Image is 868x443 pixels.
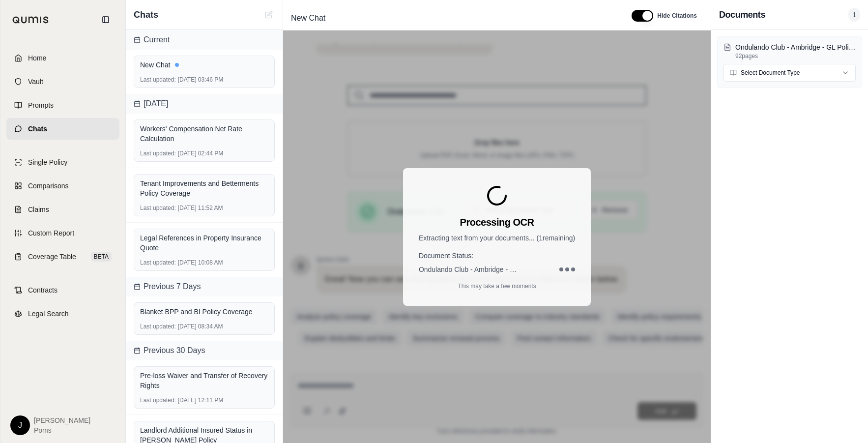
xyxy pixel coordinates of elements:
[28,77,43,87] span: Vault
[140,396,268,404] div: [DATE] 12:11 PM
[140,76,176,84] span: Last updated:
[6,71,119,92] a: Vault
[28,285,58,295] span: Contracts
[140,76,268,84] div: [DATE] 03:46 PM
[140,149,176,157] span: Last updated:
[6,199,119,220] a: Claims
[126,341,283,360] div: Previous 30 Days
[34,415,90,425] span: [PERSON_NAME]
[6,279,119,301] a: Contracts
[126,94,283,114] div: [DATE]
[140,60,268,70] div: New Chat
[735,52,856,60] p: 92 pages
[28,252,76,262] span: Coverage Table
[28,228,74,238] span: Custom Report
[140,259,176,266] span: Last updated:
[719,8,765,22] h3: Documents
[460,215,534,229] h3: Processing OCR
[12,16,49,24] img: Qumis Logo
[6,118,119,140] a: Chats
[287,10,329,26] span: New Chat
[140,149,268,157] div: [DATE] 02:44 PM
[723,42,856,60] button: Ondulando Club - Ambridge - GL Policy - #GLL-11589-00.pdf92pages
[28,100,54,110] span: Prompts
[28,309,69,319] span: Legal Search
[735,42,856,52] p: Ondulando Club - Ambridge - GL Policy - #GLL-11589-00.pdf
[6,151,119,173] a: Single Policy
[140,396,176,404] span: Last updated:
[140,259,268,266] div: [DATE] 10:08 AM
[140,323,176,330] span: Last updated:
[28,181,68,191] span: Comparisons
[28,124,47,134] span: Chats
[126,277,283,296] div: Previous 7 Days
[98,12,114,28] button: Collapse sidebar
[6,303,119,325] a: Legal Search
[419,265,517,274] span: Ondulando Club - Ambridge - GL Policy - #GLL-11589-00.pdf
[6,175,119,197] a: Comparisons
[6,47,119,69] a: Home
[6,94,119,116] a: Prompts
[10,415,30,435] div: J
[140,307,268,317] div: Blanket BPP and BI Policy Coverage
[34,425,90,435] span: Poms
[419,233,575,243] p: Extracting text from your documents... ( 1 remaining)
[140,204,268,212] div: [DATE] 11:52 AM
[126,30,283,50] div: Current
[140,178,268,198] div: Tenant Improvements and Betterments Policy Coverage
[28,53,46,63] span: Home
[91,252,112,262] span: BETA
[140,233,268,253] div: Legal References in Property Insurance Quote
[140,204,176,212] span: Last updated:
[287,10,620,26] div: Edit Title
[6,246,119,267] a: Coverage TableBETA
[6,222,119,244] a: Custom Report
[140,371,268,390] div: Pre-loss Waiver and Transfer of Recovery Rights
[28,157,67,167] span: Single Policy
[458,282,536,290] p: This may take a few moments
[263,9,275,21] button: Cannot create new chat while OCR is processing
[419,251,575,261] h4: Document Status:
[28,205,49,214] span: Claims
[657,12,697,20] span: Hide Citations
[140,124,268,144] div: Workers' Compensation Net Rate Calculation
[134,8,158,22] span: Chats
[140,323,268,330] div: [DATE] 08:34 AM
[848,8,860,22] span: 1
